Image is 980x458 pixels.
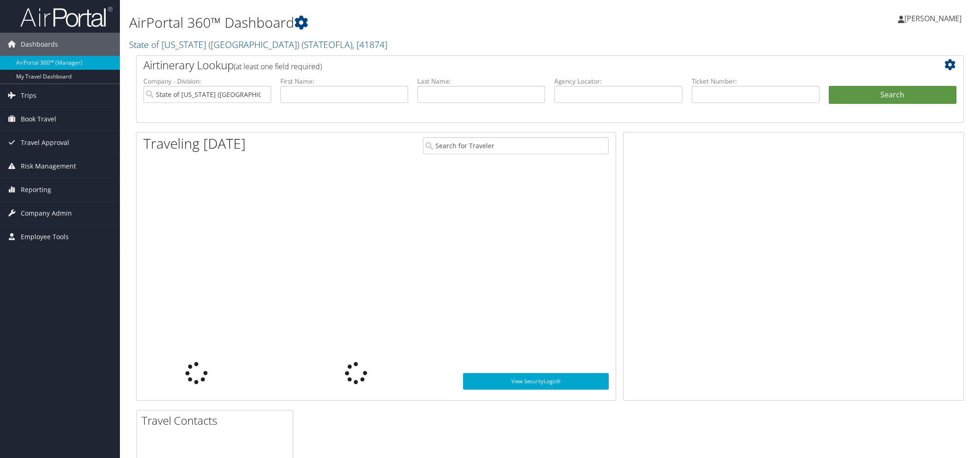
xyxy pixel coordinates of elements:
[143,77,271,86] label: Company - Division:
[692,77,820,86] label: Ticket Number:
[463,373,609,390] a: View SecurityLogic®
[898,5,971,32] a: [PERSON_NAME]
[352,38,387,51] span: , [ 41874 ]
[21,225,69,248] span: Employee Tools
[904,13,962,24] span: [PERSON_NAME]
[417,77,545,86] label: Last Name:
[129,13,690,32] h1: AirPortal 360™ Dashboard
[143,134,246,153] h1: Traveling [DATE]
[302,38,352,51] span: ( STATEOFLA )
[21,155,76,178] span: Risk Management
[280,77,408,86] label: First Name:
[829,86,956,104] button: Search
[21,131,69,154] span: Travel Approval
[129,38,387,51] a: State of [US_STATE] ([GEOGRAPHIC_DATA])
[143,57,888,73] h2: Airtinerary Lookup
[554,77,682,86] label: Agency Locator:
[21,84,36,107] span: Trips
[423,137,609,154] input: Search for Traveler
[21,33,58,56] span: Dashboards
[20,6,113,28] img: airportal-logo.png
[142,413,293,428] h2: Travel Contacts
[21,178,51,201] span: Reporting
[21,202,72,225] span: Company Admin
[21,108,56,131] span: Book Travel
[234,61,322,72] span: (at least one field required)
